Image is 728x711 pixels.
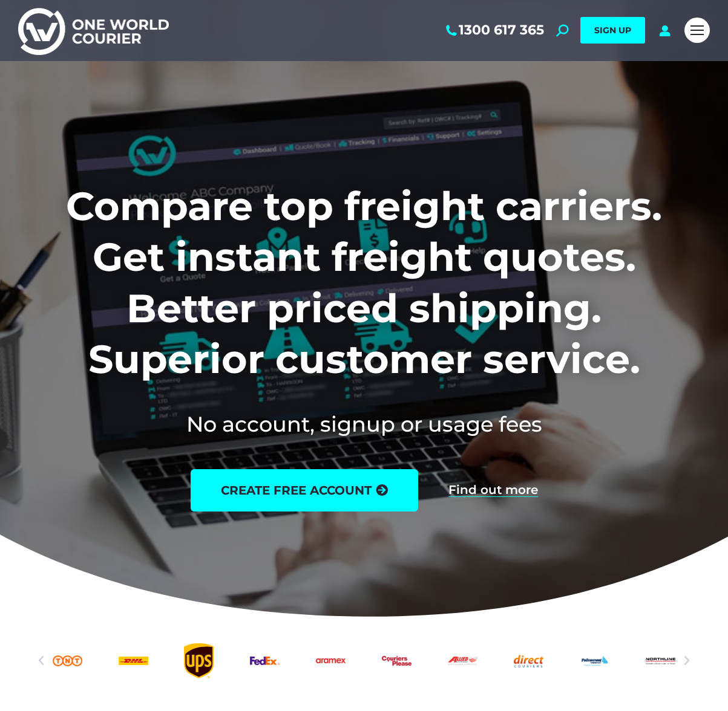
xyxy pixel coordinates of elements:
div: 6 / 25 [316,640,346,682]
div: Slides [53,640,675,682]
img: One World Courier [18,6,169,55]
a: Followmont transoirt web logo [580,640,609,682]
div: 8 / 25 [448,640,477,682]
div: 5 / 25 [250,640,280,682]
a: TNT logo Australian freight company [53,640,82,682]
div: 10 / 25 [580,640,609,682]
div: 2 / 25 [53,640,82,682]
a: UPS logo [185,640,214,682]
a: create free account [191,469,418,511]
a: Aramex_logo [316,640,346,682]
div: 9 / 25 [514,640,543,682]
a: Find out more [448,484,538,497]
div: 7 / 25 [382,640,412,682]
a: Direct Couriers logo [514,640,543,682]
div: 11 / 25 [646,640,675,682]
div: 4 / 25 [185,640,214,682]
a: Couriers Please logo [382,640,412,682]
a: SIGN UP [580,17,645,44]
div: 3 / 25 [119,640,148,682]
a: FedEx logo [250,640,280,682]
a: Northline logo [646,640,675,682]
span: SIGN UP [594,25,631,36]
a: 1300 617 365 [444,22,544,38]
h1: Compare top freight carriers. Get instant freight quotes. Better priced shipping. Superior custom... [18,181,710,385]
a: DHl logo [119,640,148,682]
a: Mobile menu icon [684,18,710,43]
h2: No account, signup or usage fees [18,409,710,439]
a: Allied Express logo [448,640,477,682]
